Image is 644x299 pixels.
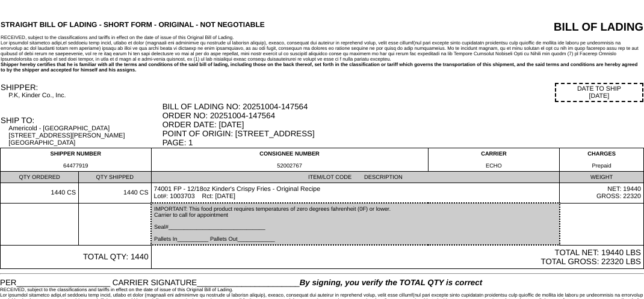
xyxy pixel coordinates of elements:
div: 52002767 [154,163,426,169]
td: 74001 FP - 12/18oz Kinder's Crispy Fries - Original Recipe Lot#: 1003703 Rct: [DATE] [151,183,560,204]
td: 1440 CS [1,183,79,204]
div: 64477919 [3,163,149,169]
span: By signing, you verify the TOTAL QTY is correct [300,278,482,287]
div: ECHO [431,163,557,169]
td: CHARGES [560,148,644,172]
td: CONSIGNEE NUMBER [151,148,428,172]
div: DATE TO SHIP [DATE] [555,83,643,102]
div: SHIP TO: [1,116,161,125]
td: TOTAL QTY: 1440 [1,245,152,269]
td: SHIPPER NUMBER [1,148,152,172]
td: IMPORTANT: This food product requires temperatures of zero degrees fahrenheit (0F) or lower. Carr... [151,203,560,245]
td: WEIGHT [560,172,644,183]
td: 1440 CS [79,183,151,204]
div: SHIPPER: [1,83,161,92]
td: ITEM/LOT CODE DESCRIPTION [151,172,560,183]
div: BILL OF LADING [465,20,643,34]
td: TOTAL NET: 19440 LBS TOTAL GROSS: 22320 LBS [151,245,643,269]
td: NET: 19440 GROSS: 22320 [560,183,644,204]
div: BILL OF LADING NO: 20251004-147564 ORDER NO: 20251004-147564 ORDER DATE: [DATE] POINT OF ORIGIN: ... [163,102,643,147]
div: Prepaid [562,163,641,169]
td: QTY SHIPPED [79,172,151,183]
div: Shipper hereby certifies that he is familiar with all the terms and conditions of the said bill o... [1,62,643,73]
td: QTY ORDERED [1,172,79,183]
div: P.K, Kinder Co., Inc. [8,92,161,99]
div: Americold - [GEOGRAPHIC_DATA] [STREET_ADDRESS][PERSON_NAME] [GEOGRAPHIC_DATA] [8,125,161,146]
td: CARRIER [428,148,559,172]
